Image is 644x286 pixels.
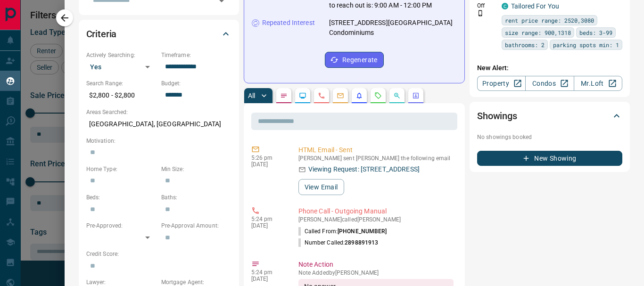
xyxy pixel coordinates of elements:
p: Motivation: [86,137,231,145]
p: [PERSON_NAME] sent [PERSON_NAME] the following email [298,155,454,162]
p: 5:26 pm [251,155,284,161]
svg: Lead Browsing Activity [299,92,306,99]
span: 2898891913 [345,239,378,246]
h2: Criteria [86,26,117,41]
p: 5:24 pm [251,216,284,222]
p: Repeated Interest [262,18,315,28]
button: View Email [298,179,344,195]
span: parking spots min: 1 [553,40,619,49]
p: Search Range: [86,79,157,88]
p: No showings booked [477,133,622,141]
p: [PERSON_NAME] called [PERSON_NAME] [298,216,454,223]
p: Pre-Approved: [86,221,157,230]
span: bathrooms: 2 [505,40,545,49]
p: 5:24 pm [251,269,284,276]
span: [PHONE_NUMBER] [338,228,387,235]
p: Viewing Request: [STREET_ADDRESS] [308,164,420,174]
p: Phone Call - Outgoing Manual [298,206,454,216]
svg: Push Notification Only [477,10,484,16]
p: $2,800 - $2,800 [86,88,157,103]
svg: Listing Alerts [355,92,363,99]
p: Note Added by [PERSON_NAME] [298,270,454,276]
h2: Showings [477,108,517,123]
a: Mr.Loft [574,76,622,91]
p: New Alert: [477,63,622,73]
span: size range: 900,1318 [505,28,571,37]
p: Timeframe: [161,51,231,59]
p: [DATE] [251,222,284,229]
span: rent price range: 2520,3080 [505,16,594,25]
p: Credit Score: [86,250,231,258]
p: Number Called: [298,238,379,247]
p: Beds: [86,193,157,202]
p: Note Action [298,260,454,270]
svg: Calls [318,92,325,99]
div: Showings [477,105,622,127]
p: Off [477,1,496,10]
a: Condos [525,76,574,91]
p: [DATE] [251,161,284,168]
div: Criteria [86,23,231,45]
p: [GEOGRAPHIC_DATA], [GEOGRAPHIC_DATA] [86,116,231,132]
a: Tailored For You [511,2,559,10]
p: Min Size: [161,165,231,173]
p: Actively Searching: [86,51,157,59]
svg: Opportunities [393,92,401,99]
button: New Showing [477,151,622,166]
svg: Notes [280,92,288,99]
div: Yes [86,59,157,74]
p: Budget: [161,79,231,88]
p: Home Type: [86,165,157,173]
span: beds: 3-99 [579,28,612,37]
p: Pre-Approval Amount: [161,221,231,230]
p: Areas Searched: [86,108,231,116]
p: Baths: [161,193,231,202]
a: Property [477,76,526,91]
svg: Agent Actions [412,92,420,99]
p: [DATE] [251,276,284,282]
svg: Emails [337,92,344,99]
p: [STREET_ADDRESS][GEOGRAPHIC_DATA] Condominiums [329,18,457,38]
div: condos.ca [502,3,508,9]
svg: Requests [374,92,382,99]
button: Regenerate [325,52,384,68]
p: HTML Email - Sent [298,145,454,155]
p: All [248,92,256,99]
p: Called From: [298,227,387,236]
